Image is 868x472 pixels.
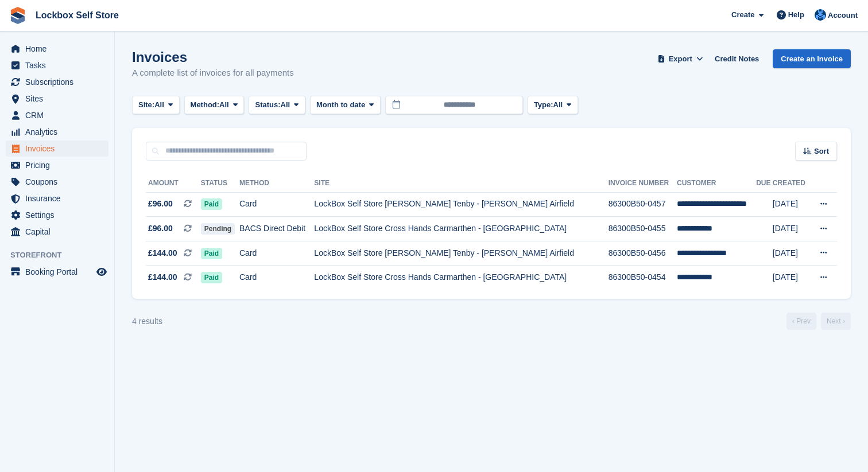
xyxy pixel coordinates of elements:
[609,174,677,193] th: Invoice Number
[10,249,114,261] span: Storefront
[814,146,829,157] span: Sort
[239,217,314,241] td: BACS Direct Debit
[25,91,94,107] span: Sites
[95,265,108,279] a: Preview store
[25,74,94,90] span: Subscriptions
[148,247,177,259] span: £144.00
[6,91,108,107] a: menu
[310,96,381,115] button: Month to date
[6,224,108,240] a: menu
[786,313,816,330] a: Previous
[756,174,773,193] th: Due
[815,9,826,21] img: Naomi Davies
[25,264,94,280] span: Booking Portal
[132,96,180,115] button: Site: All
[25,224,94,240] span: Capital
[6,41,108,57] a: menu
[773,241,810,266] td: [DATE]
[731,9,754,21] span: Create
[6,141,108,157] a: menu
[201,248,222,259] span: Paid
[132,315,162,327] div: 4 results
[773,192,810,217] td: [DATE]
[6,207,108,223] a: menu
[6,190,108,206] a: menu
[148,198,173,210] span: £96.00
[281,99,290,111] span: All
[146,174,201,193] th: Amount
[314,217,608,241] td: LockBox Self Store Cross Hands Carmarthen - [GEOGRAPHIC_DATA]
[148,271,177,283] span: £144.00
[25,57,94,73] span: Tasks
[6,74,108,90] a: menu
[138,99,154,111] span: Site:
[528,96,578,115] button: Type: All
[821,313,851,330] a: Next
[25,141,94,157] span: Invoices
[609,192,677,217] td: 86300B50-0457
[6,157,108,173] a: menu
[201,174,239,193] th: Status
[773,174,810,193] th: Created
[609,266,677,290] td: 86300B50-0454
[201,198,222,210] span: Paid
[773,49,851,68] a: Create an Invoice
[534,99,553,111] span: Type:
[316,99,365,111] span: Month to date
[25,207,94,223] span: Settings
[314,174,608,193] th: Site
[255,99,280,111] span: Status:
[6,124,108,140] a: menu
[249,96,305,115] button: Status: All
[784,313,853,330] nav: Page
[788,9,804,21] span: Help
[828,10,858,21] span: Account
[25,157,94,173] span: Pricing
[773,217,810,241] td: [DATE]
[239,266,314,290] td: Card
[6,264,108,280] a: menu
[710,49,764,68] a: Credit Notes
[25,124,94,140] span: Analytics
[25,107,94,123] span: CRM
[655,49,706,68] button: Export
[669,53,692,65] span: Export
[314,266,608,290] td: LockBox Self Store Cross Hands Carmarthen - [GEOGRAPHIC_DATA]
[154,99,164,111] span: All
[609,217,677,241] td: 86300B50-0455
[609,241,677,266] td: 86300B50-0456
[132,49,294,65] h1: Invoices
[184,96,245,115] button: Method: All
[25,190,94,206] span: Insurance
[25,41,94,57] span: Home
[314,192,608,217] td: LockBox Self Store [PERSON_NAME] Tenby - [PERSON_NAME] Airfield
[148,223,173,235] span: £96.00
[191,99,220,111] span: Method:
[9,7,26,24] img: stora-icon-8386f47178a22dfd0bd8f6a31ec36ba5ce8667c1dd55bd0f319d3a0aa187defe.svg
[201,223,235,235] span: Pending
[677,174,756,193] th: Customer
[6,107,108,123] a: menu
[239,174,314,193] th: Method
[219,99,229,111] span: All
[201,272,222,283] span: Paid
[773,266,810,290] td: [DATE]
[25,174,94,190] span: Coupons
[132,67,294,80] p: A complete list of invoices for all payments
[553,99,563,111] span: All
[239,241,314,266] td: Card
[239,192,314,217] td: Card
[31,6,123,25] a: Lockbox Self Store
[6,57,108,73] a: menu
[314,241,608,266] td: LockBox Self Store [PERSON_NAME] Tenby - [PERSON_NAME] Airfield
[6,174,108,190] a: menu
